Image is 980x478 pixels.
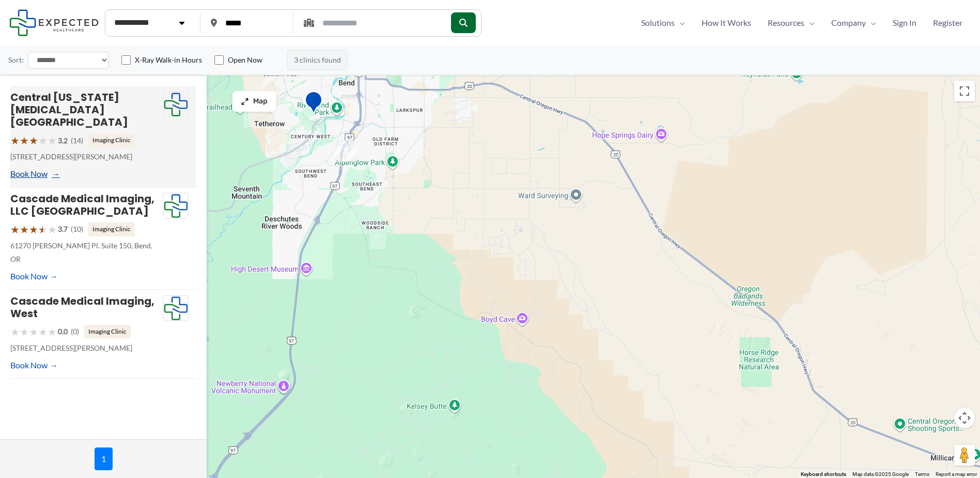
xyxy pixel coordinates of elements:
[48,322,57,341] span: ★
[95,447,113,470] span: 1
[10,90,128,129] a: Central [US_STATE] [MEDICAL_DATA] [GEOGRAPHIC_DATA]
[10,220,20,239] span: ★
[893,15,916,31] span: Sign In
[58,134,68,147] span: 3.2
[163,92,188,117] img: Expected Healthcare Logo
[71,325,79,338] span: (0)
[702,15,751,31] span: How It Works
[241,97,249,106] img: Maximize
[10,322,20,341] span: ★
[335,140,356,162] div: 2
[759,15,823,31] a: ResourcesMenu Toggle
[641,15,675,31] span: Solutions
[10,341,163,355] p: [STREET_ADDRESS][PERSON_NAME]
[58,325,68,338] span: 0.0
[10,131,20,150] span: ★
[58,222,68,236] span: 3.7
[287,50,348,70] span: 3 clinics found
[10,268,58,284] a: Book Now
[10,150,163,163] p: [STREET_ADDRESS][PERSON_NAME]
[38,322,48,341] span: ★
[823,15,884,31] a: CompanyMenu Toggle
[10,357,58,373] a: Book Now
[71,222,83,236] span: (10)
[228,55,262,65] label: Open Now
[866,15,876,31] span: Menu Toggle
[304,91,323,117] div: Cascade Medical Imaging, West
[253,97,268,106] span: Map
[768,15,804,31] span: Resources
[10,294,154,321] a: Cascade Medical Imaging, West
[8,53,24,67] label: Sort:
[10,166,58,182] a: Book Now
[38,131,48,150] span: ★
[9,9,99,36] img: Expected Healthcare Logo - side, dark font, small
[954,445,975,466] button: Drag Pegman onto the map to open Street View
[29,220,38,239] span: ★
[831,15,866,31] span: Company
[71,134,83,147] span: (14)
[10,239,163,266] p: 61270 [PERSON_NAME] Pl. Suite 150, Bend, OR
[88,133,135,147] span: Imaging Clinic
[20,322,29,341] span: ★
[232,91,276,112] button: Map
[48,131,57,150] span: ★
[135,55,202,65] label: X-Ray Walk-in Hours
[693,15,759,31] a: How It Works
[936,471,977,477] a: Report a map error
[852,471,909,477] span: Map data ©2025 Google
[933,15,962,31] span: Register
[38,220,48,239] span: ★
[88,222,135,236] span: Imaging Clinic
[48,220,57,239] span: ★
[29,131,38,150] span: ★
[804,15,815,31] span: Menu Toggle
[884,15,925,31] a: Sign In
[84,325,131,338] span: Imaging Clinic
[954,81,975,101] button: Toggle fullscreen view
[163,295,188,321] img: Expected Healthcare Logo
[954,408,975,428] button: Map camera controls
[915,471,929,477] a: Terms (opens in new tab)
[20,220,29,239] span: ★
[20,131,29,150] span: ★
[163,193,188,219] img: Expected Healthcare Logo
[29,322,38,341] span: ★
[801,471,846,478] button: Keyboard shortcuts
[633,15,693,31] a: SolutionsMenu Toggle
[675,15,685,31] span: Menu Toggle
[10,191,154,218] a: Cascade Medical Imaging, LLC [GEOGRAPHIC_DATA]
[925,15,971,31] a: Register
